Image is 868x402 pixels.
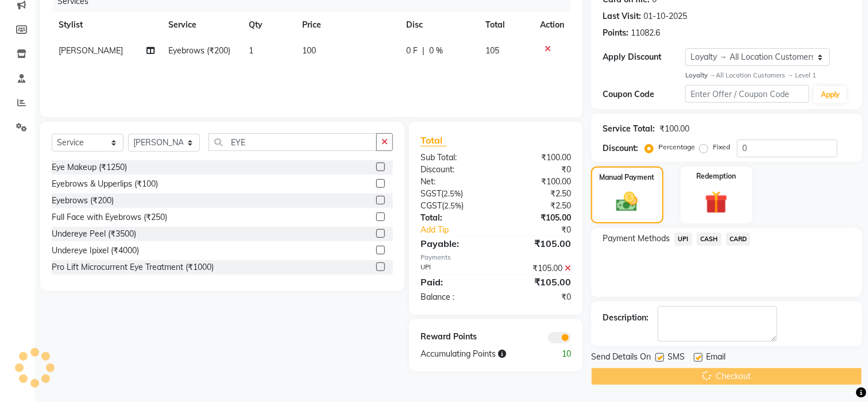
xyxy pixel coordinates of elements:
div: Pro Lift Microcurrent Eye Treatment (₹1000) [52,261,214,273]
div: ₹105.00 [496,212,580,224]
div: ₹0 [510,224,580,236]
div: ₹100.00 [496,176,580,188]
strong: Loyalty → [685,71,716,79]
div: Undereye Ipixel (₹4000) [52,245,139,257]
div: Service Total: [603,123,655,135]
div: All Location Customers → Level 1 [685,71,851,80]
span: [PERSON_NAME] [59,45,123,56]
label: Redemption [697,171,736,181]
span: 1 [249,45,253,56]
th: Total [479,12,533,38]
div: Sub Total: [412,152,496,164]
div: Net: [412,176,496,188]
div: ₹0 [496,164,580,176]
button: Apply [814,86,847,103]
span: UPI [674,233,692,246]
div: ₹100.00 [659,123,689,135]
span: Send Details On [591,351,651,365]
span: 100 [302,45,316,56]
div: Undereye Peel (₹3500) [52,228,136,240]
div: Full Face with Eyebrows (₹250) [52,211,167,223]
span: | [422,45,425,57]
span: Total [421,134,447,146]
div: ₹0 [496,291,580,303]
div: Payable: [412,237,496,250]
span: 2.5% [444,201,461,210]
div: Points: [603,27,628,39]
span: Email [706,351,726,365]
label: Manual Payment [600,172,655,183]
span: Payment Methods [603,233,670,245]
span: 2.5% [443,189,461,198]
img: _gift.svg [698,188,735,217]
div: Discount: [412,164,496,176]
div: 11082.6 [631,27,660,39]
div: Last Visit: [603,10,641,22]
span: 105 [486,45,500,56]
div: Coupon Code [603,88,685,100]
div: ₹105.00 [496,237,580,250]
div: ₹2.50 [496,188,580,200]
span: CASH [697,233,722,246]
div: ₹105.00 [496,275,580,289]
div: Eyebrows (₹200) [52,195,114,207]
span: 0 F [406,45,418,57]
span: CARD [726,233,751,246]
div: Apply Discount [603,51,685,63]
th: Stylist [52,12,161,38]
div: Description: [603,312,649,324]
div: Paid: [412,275,496,289]
div: ( ) [412,200,496,212]
div: Eye Makeup (₹1250) [52,161,127,173]
input: Enter Offer / Coupon Code [685,85,809,103]
img: _cash.svg [609,190,645,214]
div: Payments [421,253,571,262]
label: Fixed [713,142,730,152]
div: Discount: [603,142,638,154]
div: Total: [412,212,496,224]
input: Search or Scan [209,133,377,151]
span: 0 % [429,45,443,57]
a: Add Tip [412,224,510,236]
div: Eyebrows & Upperlips (₹100) [52,178,158,190]
div: Accumulating Points [412,348,538,360]
div: ₹105.00 [496,262,580,275]
div: Balance : [412,291,496,303]
div: 10 [538,348,580,360]
th: Price [295,12,399,38]
label: Percentage [658,142,695,152]
div: Reward Points [412,331,496,343]
div: ( ) [412,188,496,200]
span: SGST [421,188,441,199]
th: Service [161,12,242,38]
div: ₹2.50 [496,200,580,212]
th: Action [533,12,571,38]
div: UPI [412,262,496,275]
span: CGST [421,200,442,211]
th: Qty [242,12,295,38]
span: Eyebrows (₹200) [168,45,230,56]
th: Disc [399,12,479,38]
div: 01-10-2025 [643,10,687,22]
span: SMS [668,351,685,365]
div: ₹100.00 [496,152,580,164]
